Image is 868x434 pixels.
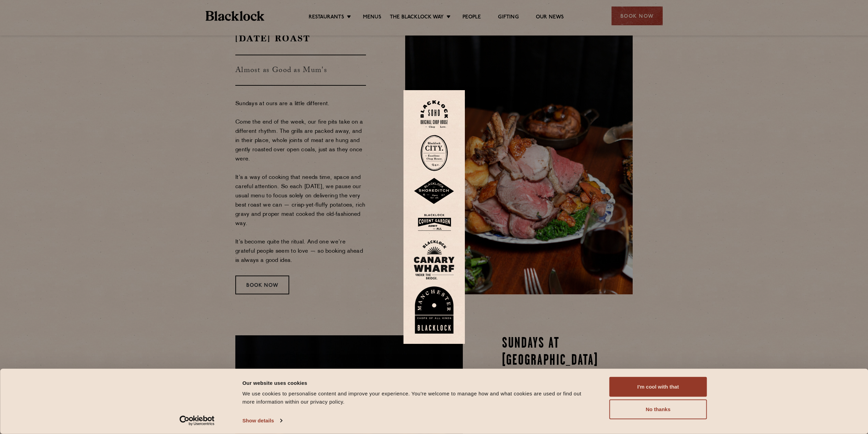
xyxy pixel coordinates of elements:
[414,178,455,205] img: Shoreditch-stamp-v2-default.svg
[167,416,227,426] a: Usercentrics Cookiebot - opens in a new window
[242,390,594,406] div: We use cookies to personalise content and improve your experience. You're welcome to manage how a...
[421,100,448,128] img: Soho-stamp-default.svg
[414,286,455,334] img: BL_Manchester_Logo-bleed.png
[242,416,282,426] a: Show details
[414,240,455,280] img: BL_CW_Logo_Website.svg
[421,135,448,171] img: City-stamp-default.svg
[414,211,455,234] img: BLA_1470_CoventGarden_Website_Solid.svg
[242,379,594,387] div: Our website uses cookies
[609,400,707,419] button: No thanks
[609,377,707,397] button: I'm cool with that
